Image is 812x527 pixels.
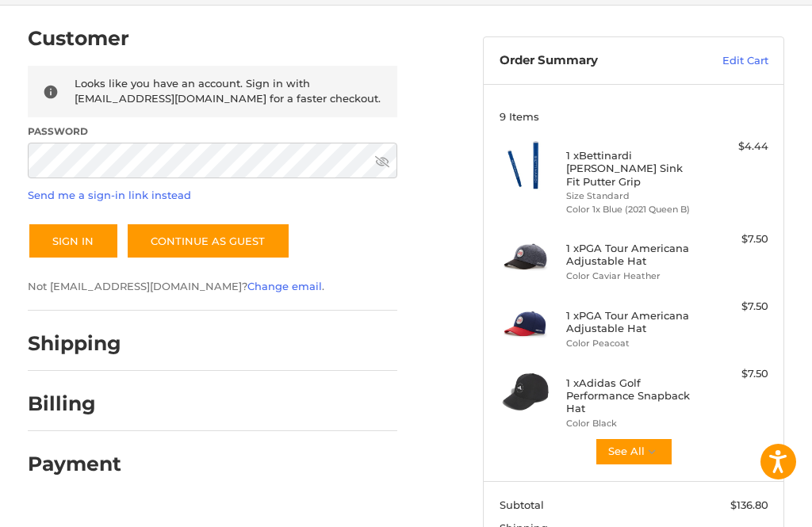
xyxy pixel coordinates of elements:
button: See All [595,437,673,466]
h2: Billing [28,391,121,416]
a: Edit Cart [683,53,768,69]
span: Subtotal [500,498,544,511]
div: $7.50 [701,299,768,315]
h4: 1 x PGA Tour Americana Adjustable Hat [566,242,697,268]
li: Color 1x Blue (2021 Queen B) [566,203,697,216]
li: Color Black [566,417,697,430]
div: $7.50 [701,366,768,382]
h2: Shipping [28,331,121,356]
span: Looks like you have an account. Sign in with [EMAIL_ADDRESS][DOMAIN_NAME] for a faster checkout. [75,77,381,105]
h4: 1 x Bettinardi [PERSON_NAME] Sink Fit Putter Grip [566,149,697,188]
label: Password [28,124,398,139]
a: Change email [247,280,322,292]
h3: Order Summary [500,53,683,69]
li: Color Peacoat [566,337,697,350]
h4: 1 x PGA Tour Americana Adjustable Hat [566,309,697,335]
button: Sign In [28,223,119,259]
h2: Payment [28,452,121,476]
div: $7.50 [701,231,768,247]
a: Continue as guest [126,223,290,259]
li: Size Standard [566,189,697,203]
h2: Customer [28,26,129,51]
li: Color Caviar Heather [566,269,697,283]
a: Send me a sign-in link instead [28,189,191,201]
p: Not [EMAIL_ADDRESS][DOMAIN_NAME]? . [28,279,398,295]
h3: 9 Items [500,110,768,123]
span: $136.80 [730,498,768,511]
div: $4.44 [701,139,768,155]
h4: 1 x Adidas Golf Performance Snapback Hat [566,376,697,415]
